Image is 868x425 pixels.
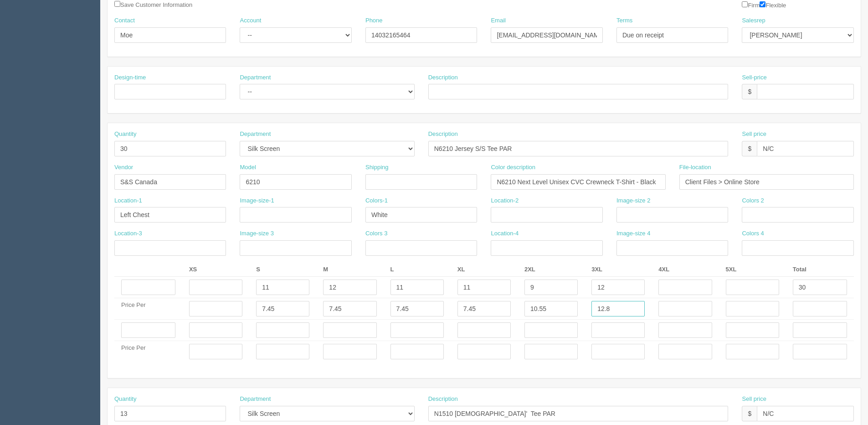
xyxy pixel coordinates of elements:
[240,130,271,139] label: Department
[428,73,458,82] label: Description
[114,73,146,82] label: Design-time
[182,263,249,277] th: XS
[365,163,389,172] label: Shipping
[240,163,256,172] label: Model
[742,130,766,139] label: Sell price
[719,263,786,277] th: 5XL
[585,263,652,277] th: 3XL
[616,229,650,238] label: Image-size 4
[316,263,383,277] th: M
[240,73,271,82] label: Department
[742,229,764,238] label: Colors 4
[616,16,632,25] label: Terms
[114,130,136,139] label: Quantity
[742,406,757,421] div: $
[742,73,766,82] label: Sell-price
[451,263,518,277] th: XL
[786,263,854,277] th: Total
[491,197,519,205] label: Location-2
[114,16,135,25] label: Contact
[491,16,506,25] label: Email
[652,263,719,277] th: 4XL
[742,16,765,25] label: Salesrep
[742,84,757,99] div: $
[114,163,133,172] label: Vendor
[114,229,142,238] label: Location-3
[365,16,383,25] label: Phone
[428,395,458,404] label: Description
[742,197,764,205] label: Colors 2
[365,229,387,238] label: Colors 3
[518,263,585,277] th: 2XL
[114,341,182,363] td: Price Per
[240,229,273,238] label: Image-size 3
[491,229,519,238] label: Location-4
[679,163,711,172] label: File-location
[491,163,535,172] label: Color description
[114,197,142,205] label: Location-1
[616,197,650,205] label: Image-size 2
[114,395,136,404] label: Quantity
[240,395,271,404] label: Department
[742,141,757,156] div: $
[742,395,766,404] label: Sell price
[240,197,274,205] label: Image-size-1
[428,130,458,139] label: Description
[365,197,388,205] label: Colors-1
[384,263,451,277] th: L
[114,298,182,320] td: Price Per
[249,263,316,277] th: S
[240,16,261,25] label: Account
